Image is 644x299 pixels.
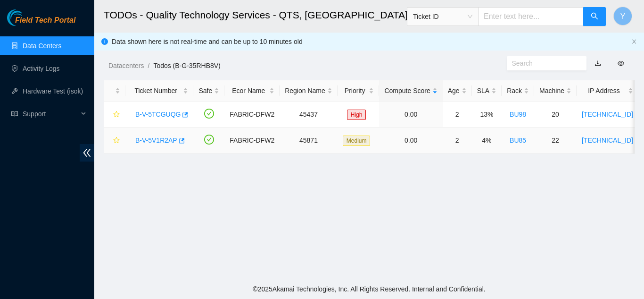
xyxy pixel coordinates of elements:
a: Hardware Test (isok) [23,87,83,95]
td: 45437 [280,102,338,128]
span: Field Tech Portal [15,16,75,25]
a: [TECHNICAL_ID] [582,111,633,118]
span: / [148,62,149,69]
a: BU98 [510,111,526,118]
span: Ticket ID [413,9,472,24]
a: B-V-5TCGUQG [135,111,181,118]
button: download [587,56,608,71]
a: Data Centers [23,42,61,50]
span: eye [618,60,624,67]
span: check-circle [204,109,214,119]
a: Datacenters [108,62,144,69]
img: Akamai Technologies [7,9,48,26]
span: High [347,110,366,120]
span: search [591,12,598,21]
span: read [11,111,18,117]
input: Search [512,58,574,68]
td: 0.00 [379,128,442,154]
span: Support [23,104,78,123]
button: star [109,133,120,148]
span: Medium [343,136,371,146]
span: Y [620,10,626,22]
span: check-circle [204,135,214,145]
span: close [631,39,637,44]
a: download [594,60,601,67]
span: star [113,137,120,145]
footer: © 2025 Akamai Technologies, Inc. All Rights Reserved. Internal and Confidential. [94,279,644,299]
td: 45871 [280,128,338,154]
a: Todos (B-G-35RHB8V) [153,62,220,69]
button: search [583,7,606,26]
a: Akamai TechnologiesField Tech Portal [7,17,75,29]
td: 13% [472,102,502,128]
input: Enter text here... [478,7,584,26]
button: Y [613,7,632,26]
button: star [109,107,120,122]
td: FABRIC-DFW2 [224,128,280,154]
td: 20 [534,102,577,128]
a: B-V-5V1R2AP [135,137,177,144]
td: 2 [443,102,472,128]
td: 0.00 [379,102,442,128]
td: 4% [472,128,502,154]
td: 2 [443,128,472,154]
a: Activity Logs [23,65,60,72]
a: [TECHNICAL_ID] [582,137,633,144]
a: BU85 [510,137,526,144]
td: 22 [534,128,577,154]
button: close [631,39,637,45]
span: double-left [80,144,94,162]
span: star [113,111,120,119]
td: FABRIC-DFW2 [224,102,280,128]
